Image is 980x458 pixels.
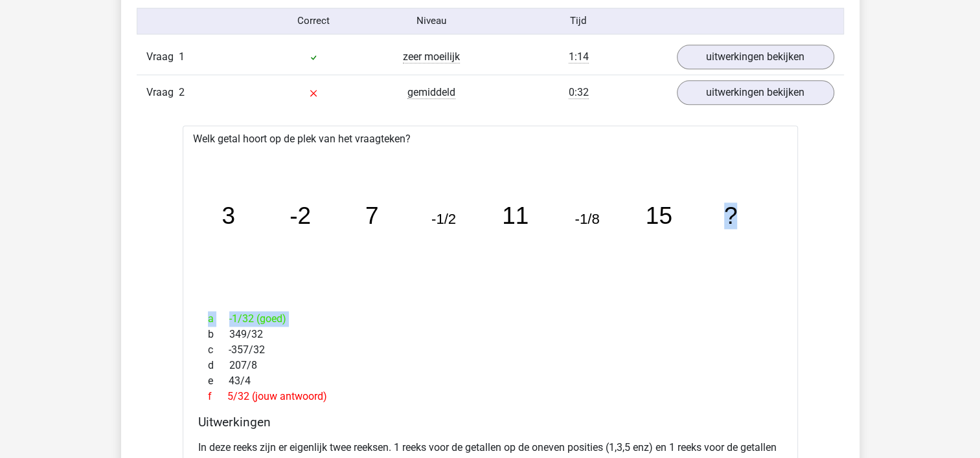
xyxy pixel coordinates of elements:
span: Vraag [146,49,179,65]
div: -1/32 (goed) [198,311,782,327]
span: gemiddeld [407,86,455,99]
span: d [208,358,229,373]
span: 1:14 [569,50,589,63]
div: Niveau [372,14,490,28]
span: c [208,342,229,358]
div: -357/32 [198,342,782,358]
span: 0:32 [569,86,589,99]
span: 1 [179,50,185,63]
tspan: 7 [365,202,378,229]
span: f [208,389,227,404]
tspan: 3 [222,202,235,229]
tspan: -1/2 [431,211,455,227]
a: uitwerkingen bekijken [677,80,834,105]
tspan: -2 [290,202,311,229]
a: uitwerkingen bekijken [677,45,834,69]
span: b [208,327,229,342]
div: 349/32 [198,327,782,342]
div: Tijd [490,14,667,28]
div: 207/8 [198,358,782,373]
div: 5/32 (jouw antwoord) [198,389,782,404]
div: 43/4 [198,373,782,389]
tspan: -1/8 [575,211,599,227]
tspan: ? [724,202,737,229]
tspan: 15 [645,202,672,229]
h4: Uitwerkingen [198,415,782,430]
div: Correct [255,14,372,28]
span: a [208,311,229,327]
span: zeer moeilijk [403,50,460,63]
tspan: 11 [502,202,529,229]
span: e [208,373,229,389]
span: 2 [179,86,185,98]
span: Vraag [146,85,179,100]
